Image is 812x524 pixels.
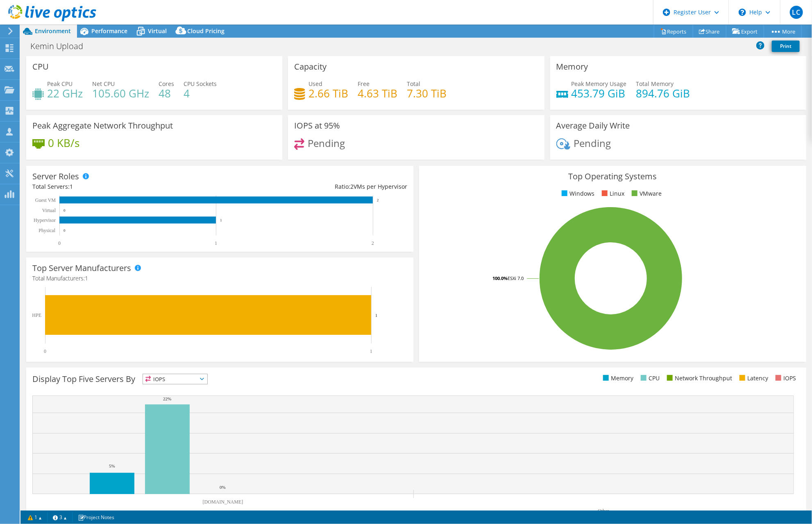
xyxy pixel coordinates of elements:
span: Pending [308,136,345,150]
h3: Capacity [294,62,327,71]
span: Used [308,80,322,88]
text: 5% [109,463,115,468]
h4: 4 [184,89,217,98]
a: 3 [47,512,73,522]
span: Pending [574,136,611,150]
text: Hypervisor [34,217,56,223]
li: VMware [630,189,662,198]
h3: Peak Aggregate Network Throughput [32,121,173,130]
a: 1 [22,512,48,522]
span: Total [407,80,420,88]
li: Memory [601,374,633,383]
div: Total Servers: [32,182,220,191]
text: 0 [44,348,46,354]
h4: 105.60 GHz [92,89,149,98]
a: Export [726,25,764,38]
span: LC [790,6,803,19]
text: 1 [215,240,217,246]
span: IOPS [143,374,207,384]
span: Peak CPU [47,80,73,88]
li: Network Throughput [665,374,732,383]
text: 0 [64,228,66,233]
h3: Top Operating Systems [425,172,800,181]
span: CPU Sockets [184,80,217,88]
li: Windows [560,189,594,198]
text: Other [598,508,609,514]
h4: 894.76 GiB [636,89,690,98]
svg: \n [739,9,746,16]
li: Linux [600,189,624,198]
h4: 453.79 GiB [572,89,627,98]
text: 1 [370,348,372,354]
div: Ratio: VMs per Hypervisor [220,182,407,191]
text: 1 [220,218,222,222]
text: 1 [375,313,378,318]
text: 0% [220,485,226,490]
h3: CPU [32,62,49,71]
text: Physical [39,228,55,233]
tspan: ESXi 7.0 [508,275,524,281]
h4: 7.30 TiB [407,89,447,98]
span: Total Memory [636,80,674,88]
a: More [764,25,802,38]
li: CPU [639,374,660,383]
li: Latency [737,374,768,383]
span: Cloud Pricing [187,27,225,35]
span: 1 [70,183,73,190]
a: Project Notes [72,512,120,522]
text: HPE [32,312,41,318]
h1: Kemin Upload [27,42,96,51]
span: Performance [91,27,127,35]
a: Share [693,25,726,38]
a: Reports [654,25,693,38]
span: Peak Memory Usage [572,80,627,88]
span: Environment [35,27,71,35]
span: Cores [159,80,174,88]
text: 0 [64,208,66,212]
h3: Server Roles [32,172,79,181]
h3: Memory [556,62,588,71]
li: IOPS [773,374,796,383]
h4: 2.66 TiB [308,89,348,98]
h4: 22 GHz [47,89,83,98]
text: 2 [377,198,379,202]
h3: Top Server Manufacturers [32,264,131,273]
text: [DOMAIN_NAME] [203,499,243,505]
text: Guest VM [35,197,56,203]
span: Virtual [148,27,167,35]
tspan: 100.0% [492,275,508,281]
span: Free [358,80,370,88]
h3: IOPS at 95% [294,121,340,130]
text: Virtual [42,208,56,213]
span: 2 [350,183,354,190]
text: 22% [163,396,171,401]
h4: 0 KB/s [48,138,79,147]
span: Net CPU [92,80,115,88]
h3: Average Daily Write [556,121,630,130]
h4: 4.63 TiB [358,89,397,98]
h4: Total Manufacturers: [32,274,407,283]
text: 2 [372,240,374,246]
a: Print [772,41,800,52]
text: 0 [58,240,61,246]
span: 1 [85,274,88,282]
h4: 48 [159,89,174,98]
